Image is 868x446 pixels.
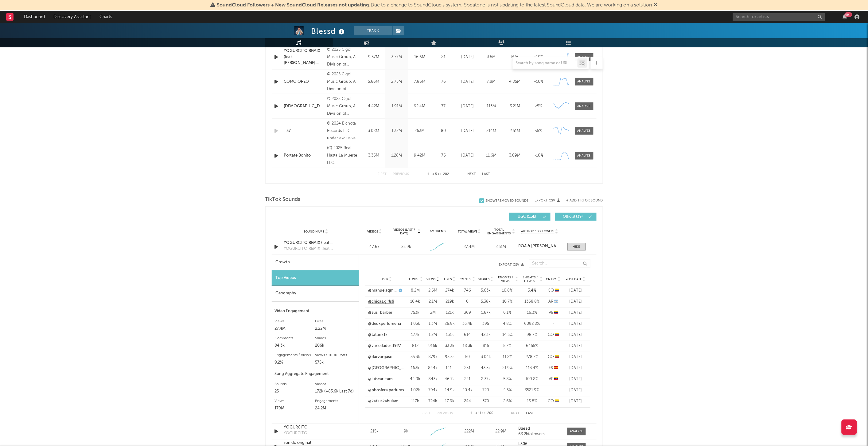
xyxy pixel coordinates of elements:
[275,388,315,396] div: 25
[315,398,356,405] div: Engagements
[443,399,457,405] div: 17.9k
[49,11,95,23] a: Discovery Assistant
[555,213,597,221] button: Official(39)
[497,399,518,405] div: 2.6 %
[564,288,587,294] div: [DATE]
[95,11,116,23] a: Charts
[497,276,515,283] span: Engmts / Views
[518,244,707,248] strong: ROA & [PERSON_NAME] Block & [PERSON_NAME] & [PERSON_NAME] & [PERSON_NAME] R & Luar La L
[426,376,440,383] div: 843k
[443,321,457,327] div: 26.9k
[410,79,430,85] div: 7.86M
[460,310,475,316] div: 369
[564,310,587,316] div: [DATE]
[284,128,324,134] div: +57
[505,153,525,159] div: 3.09M
[387,54,407,60] div: 3.77M
[315,405,356,412] div: 24.2M
[20,11,49,23] a: Dashboard
[275,381,315,388] div: Sounds
[422,171,455,178] div: 1 5 202
[275,352,315,359] div: Engagements / Views
[458,230,477,233] span: Total Views
[426,288,440,294] div: 2.6M
[304,230,325,233] span: Sound Name
[481,54,502,60] div: 3.5M
[443,343,457,349] div: 33.3k
[497,288,518,294] div: 10.8 %
[529,259,590,268] input: Search...
[546,354,561,360] div: CO
[546,399,561,405] div: CO
[265,196,301,203] span: TikTok Sounds
[521,310,543,316] div: 16.3 %
[275,335,315,342] div: Comments
[368,288,397,294] a: @manuelaqm__
[393,173,409,176] button: Previous
[368,388,404,394] a: @phosfera.parfums
[487,244,515,250] div: 2.51M
[518,432,561,437] div: 63.2k followers
[433,128,454,134] div: 80
[555,300,559,304] span: 🇦🇷
[408,376,423,383] div: 44.9k
[478,399,494,405] div: 379
[408,399,423,405] div: 117k
[275,371,356,378] div: Song Aggregate Engagement
[483,412,486,415] span: of
[368,310,393,316] a: @sus_barber
[845,12,852,17] div: 99 +
[478,365,494,372] div: 43.5k
[509,213,551,221] button: UGC(1.3k)
[284,79,324,85] div: COMO OREO
[408,388,423,394] div: 1.02k
[426,310,440,316] div: 2M
[327,145,360,167] div: (C) 2025 Real Hasta La Muerte LLC.
[410,128,430,134] div: 263M
[457,153,478,159] div: [DATE]
[275,398,315,405] div: Views
[843,14,847,19] button: 99+
[364,79,384,85] div: 5.66M
[497,376,518,383] div: 5.8 %
[433,54,454,60] div: 81
[564,354,587,360] div: [DATE]
[392,228,417,235] span: Videos (last 7 days)
[560,199,603,202] button: + Add TikTok Sound
[521,299,543,305] div: 1368.8 %
[505,103,525,110] div: 3.21M
[478,288,494,294] div: 5.63k
[408,354,423,360] div: 35.3k
[528,128,549,134] div: <5%
[284,425,348,431] a: YOGURCITO
[460,354,475,360] div: 50
[564,376,587,383] div: [DATE]
[327,120,360,142] div: © 2024 Bichota Records LLC, under exclusive license to Interscope Records
[327,71,360,93] div: © 2025 Cigol Music Group, A Division of Globalatino Music Partners, distributed by Warner Music L...
[521,343,543,349] div: 6455 %
[546,277,557,281] span: Cntry.
[481,153,502,159] div: 11.6M
[546,288,561,294] div: CO
[315,335,356,342] div: Shares
[408,343,423,349] div: 812
[311,26,346,36] div: Blessd
[518,244,561,249] a: ROA & [PERSON_NAME] Block & [PERSON_NAME] & [PERSON_NAME] & [PERSON_NAME] R & Luar La L
[468,173,476,176] button: Next
[733,13,825,21] input: Search for artists
[460,365,475,372] div: 251
[426,321,440,327] div: 1.3M
[460,299,475,305] div: 0
[521,376,543,383] div: 109.8 %
[518,427,530,431] strong: Blessd
[284,153,324,159] a: Portate Bonito
[564,365,587,372] div: [DATE]
[555,355,559,359] span: 🇨🇴
[460,388,475,394] div: 20.4k
[410,153,430,159] div: 9.42M
[457,103,478,110] div: [DATE]
[564,332,587,338] div: [DATE]
[444,277,452,281] span: Likes
[564,399,587,405] div: [DATE]
[554,366,558,370] span: 🇪🇸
